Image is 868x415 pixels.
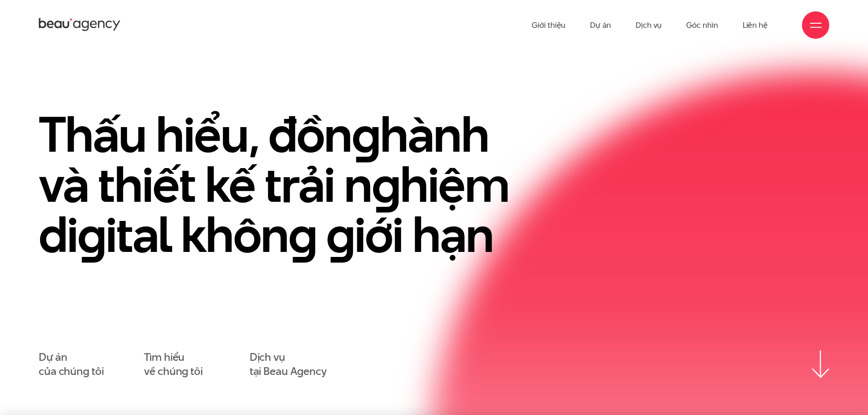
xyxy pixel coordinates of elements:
[326,200,354,269] en: g
[39,350,103,379] a: Dự áncủa chúng tôi
[77,200,106,269] en: g
[250,350,327,379] a: Dịch vụtại Beau Agency
[288,200,317,269] en: g
[372,150,400,219] en: g
[352,100,380,169] en: g
[144,350,203,379] a: Tìm hiểuvề chúng tôi
[39,109,540,260] h1: Thấu hiểu, đồn hành và thiết kế trải n hiệm di ital khôn iới hạn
